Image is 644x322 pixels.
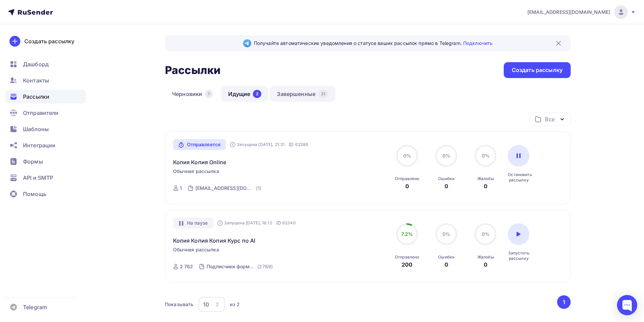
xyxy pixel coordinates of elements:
img: Telegram [243,39,251,47]
span: Получайте автоматические уведомления о статусе ваших рассылок прямо в Telegram. [254,40,493,47]
div: 10 [203,300,209,308]
div: Показывать [165,301,193,308]
div: Отправлено [395,176,419,181]
div: 0 [405,182,409,190]
span: Формы [23,157,43,166]
div: 0 [484,182,487,190]
span: Рассылки [23,93,49,101]
div: Запустить рассылку [508,250,529,261]
span: 0% [443,153,450,158]
span: ID [276,220,281,226]
div: 0 [445,182,448,190]
div: (2769) [257,263,273,270]
a: Идущие2 [221,86,268,102]
div: Жалобы [477,254,494,260]
span: Отправители [23,109,59,117]
span: 62386 [295,141,309,148]
a: Подписчики формы подписки 2025 (Сентябрь+август) (2769) [206,261,273,272]
div: Все [545,115,554,123]
div: Остановить рассылку [508,172,529,183]
span: Помощь [23,190,46,198]
a: Отправители [5,106,86,120]
span: ID [289,141,293,148]
div: Подписчики формы подписки 2025 (Сентябрь+август) [207,263,256,270]
a: Подключить [463,40,493,46]
span: Интеграции [23,141,55,149]
a: Дашборд [5,57,86,71]
div: 21 [318,90,328,98]
span: API и SMTP [23,174,53,182]
a: Формы [5,155,86,168]
a: [EMAIL_ADDRESS][DOMAIN_NAME] (1) [195,183,262,194]
div: 0 [484,261,487,269]
a: Шаблоны [5,122,86,136]
a: Контакты [5,74,86,87]
div: Создать рассылку [24,37,74,45]
span: 0% [482,153,490,158]
div: Создать рассылку [512,66,563,74]
span: Обычная рассылка [173,168,219,175]
div: Ошибки [438,176,454,181]
div: (1) [256,185,261,192]
button: Go to page 1 [557,295,571,309]
span: Telegram [23,303,47,311]
span: Дашборд [23,60,49,68]
a: Рассылки [5,90,86,103]
span: Контакты [23,76,49,84]
div: Запущена [DATE], 21:31 [230,142,285,147]
span: Обычная рассылка [173,246,219,253]
div: 1 [205,90,213,98]
div: Запущена [DATE], 16:12 [217,220,272,226]
div: 200 [402,261,412,269]
div: Жалобы [477,176,494,181]
a: Черновики1 [165,86,220,102]
span: 0% [482,231,490,237]
div: Ошибки [438,254,454,260]
a: Копия Копия Online [173,158,226,166]
button: 10 [198,297,225,312]
div: 1 [180,185,182,192]
div: из 2 [230,301,240,308]
div: [EMAIL_ADDRESS][DOMAIN_NAME] [195,185,255,192]
a: Завершенные21 [270,86,335,102]
div: 2 762 [180,263,193,270]
span: 62340 [282,220,296,226]
a: Копия Копия Копия Курс по AI [173,237,256,245]
span: 0% [443,231,450,237]
div: На паузе [173,218,213,228]
span: 0% [403,153,411,158]
span: 7.2% [401,231,413,237]
button: Все [530,113,571,126]
a: [EMAIL_ADDRESS][DOMAIN_NAME] [527,5,636,19]
ul: Pagination [556,295,571,309]
div: 0 [445,261,448,269]
span: Шаблоны [23,125,49,133]
div: 2 [253,90,261,98]
div: Отправлено [395,254,419,260]
a: Отправляется [173,139,226,150]
h2: Рассылки [165,64,220,77]
span: [EMAIL_ADDRESS][DOMAIN_NAME] [527,9,610,16]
